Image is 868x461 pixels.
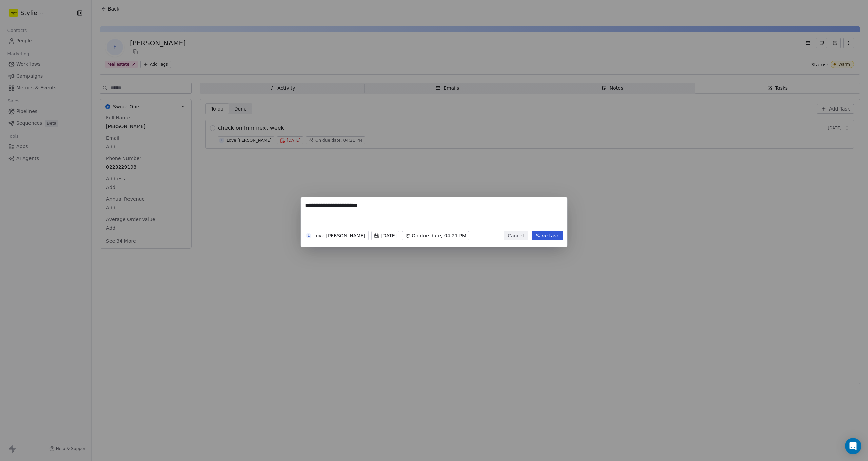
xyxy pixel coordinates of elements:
span: [DATE] [381,232,397,239]
button: On due date, 04:21 PM [402,231,469,240]
button: Save task [532,231,563,240]
span: On due date, 04:21 PM [412,232,466,239]
div: Love [PERSON_NAME] [313,233,366,238]
div: L [308,233,310,238]
button: [DATE] [371,231,399,240]
button: Cancel [504,231,528,240]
